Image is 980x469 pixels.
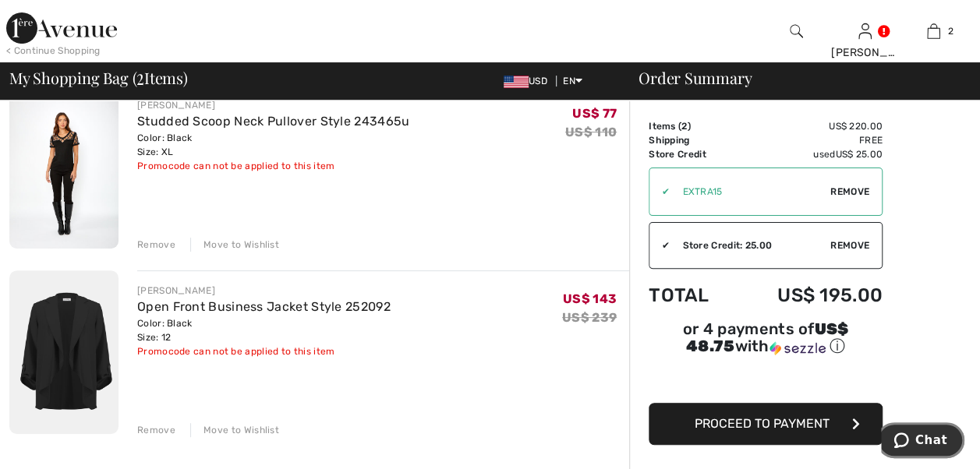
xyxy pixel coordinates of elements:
[649,322,883,362] div: or 4 payments ofUS$ 48.75withSezzle Click to learn more about Sezzle
[830,238,869,252] span: Remove
[881,422,964,461] iframe: Opens a widget where you can chat to one of our agents
[137,284,391,298] div: [PERSON_NAME]
[137,238,175,252] div: Remove
[504,76,529,88] img: US Dollar
[137,131,409,159] div: Color: Black Size: XL
[137,98,409,112] div: [PERSON_NAME]
[649,322,883,357] div: or 4 payments of with
[831,44,898,61] div: [PERSON_NAME]
[670,168,830,215] input: Promo code
[830,185,869,199] span: Remove
[769,341,826,355] img: Sezzle
[137,344,391,358] div: Promocode can not be applied to this item
[572,106,617,121] span: US$ 77
[649,185,670,199] div: ✔
[649,269,734,322] td: Total
[649,133,734,147] td: Shipping
[670,238,830,252] div: Store Credit: 25.00
[9,85,119,249] img: Studded Scoop Neck Pullover Style 243465u
[137,114,409,129] a: Studded Scoop Neck Pullover Style 243465u
[858,22,872,41] img: My Info
[649,362,883,397] iframe: PayPal-paypal
[9,270,119,434] img: Open Front Business Jacket Style 252092
[137,159,409,173] div: Promocode can not be applied to this item
[136,66,144,86] span: 2
[620,70,971,86] div: Order Summary
[137,299,391,314] a: Open Front Business Jacket Style 252092
[137,423,175,437] div: Remove
[649,119,734,133] td: Items ( )
[927,22,940,41] img: My Bag
[734,269,883,322] td: US$ 195.00
[649,147,734,161] td: Store Credit
[504,76,554,86] span: USD
[190,238,279,252] div: Move to Wishlist
[563,291,617,306] span: US$ 143
[649,403,883,445] button: Proceed to Payment
[190,423,279,437] div: Move to Wishlist
[858,23,872,38] a: Sign In
[565,125,617,139] s: US$ 110
[734,147,883,161] td: used
[681,121,687,132] span: 2
[686,319,849,355] span: US$ 48.75
[900,22,967,41] a: 2
[948,24,953,38] span: 2
[562,310,617,325] s: US$ 239
[695,416,830,431] span: Proceed to Payment
[137,316,391,344] div: Color: Black Size: 12
[6,44,101,58] div: < Continue Shopping
[6,12,117,44] img: 1ère Avenue
[649,238,670,252] div: ✔
[835,149,883,160] span: US$ 25.00
[790,22,803,41] img: search the website
[9,70,188,86] span: My Shopping Bag ( Items)
[734,133,883,147] td: Free
[563,76,582,86] span: EN
[734,119,883,133] td: US$ 220.00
